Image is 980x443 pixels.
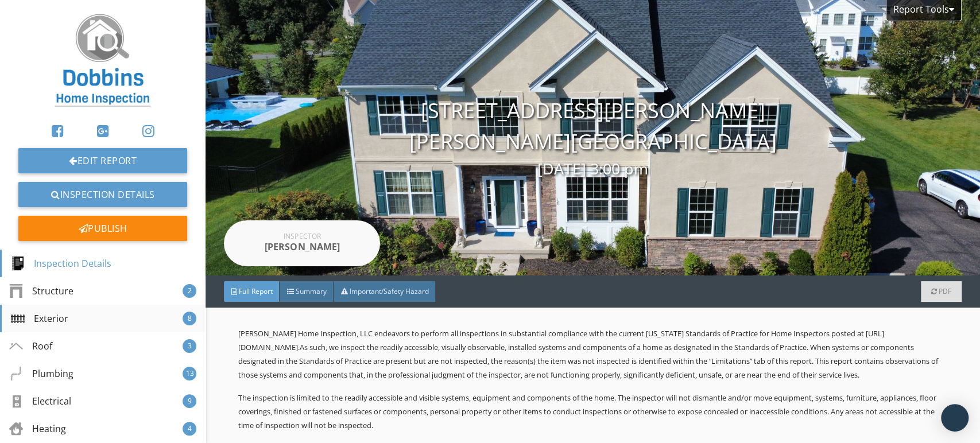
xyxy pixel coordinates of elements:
[48,9,158,114] img: medium.png
[298,342,300,352] span: .
[11,312,68,325] div: Exterior
[206,95,980,181] div: [STREET_ADDRESS][PERSON_NAME] [PERSON_NAME][GEOGRAPHIC_DATA]
[183,394,196,408] div: 9
[9,339,52,353] div: Roof
[224,220,380,266] a: Inspector [PERSON_NAME]
[183,422,196,436] div: 4
[183,284,196,298] div: 2
[295,286,326,296] span: Summary
[939,286,951,296] span: PDF
[9,367,73,380] div: Plumbing
[256,233,348,240] div: Inspector
[9,394,71,408] div: Electrical
[18,182,187,207] a: Inspection Details
[183,312,196,325] div: 8
[183,367,196,380] div: 13
[941,404,969,432] div: Open Intercom Messenger
[238,286,272,296] span: Full Report
[9,284,73,298] div: Structure
[11,257,111,270] div: Inspection Details
[349,286,428,296] span: Important/Safety Hazard
[238,393,936,430] span: The inspection is limited to the readily accessible and visible systems, equipment and components...
[238,328,938,380] span: [PERSON_NAME] Home Inspection, LLC endeavors to perform all inspections in substantial compliance...
[206,157,980,181] div: [DATE] 3:00 pm
[18,216,187,241] div: Publish
[18,148,187,173] a: Edit Report
[256,240,348,254] div: [PERSON_NAME]
[9,422,66,436] div: Heating
[183,339,196,353] div: 3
